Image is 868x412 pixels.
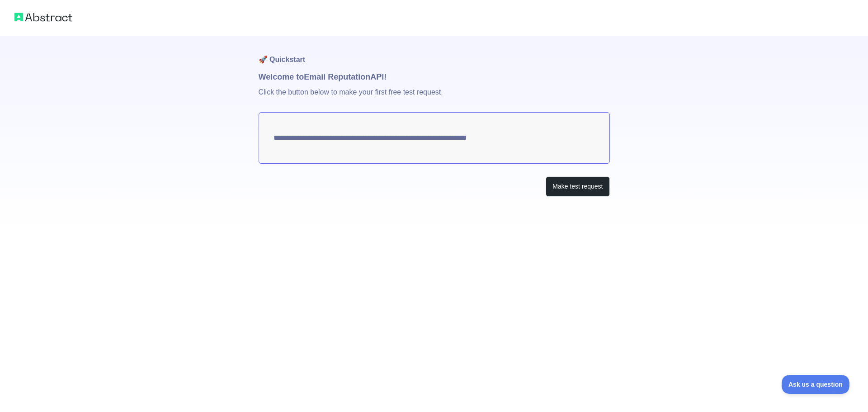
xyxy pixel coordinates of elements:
p: Click the button below to make your first free test request. [259,83,610,112]
iframe: Toggle Customer Support [782,375,850,394]
img: Abstract logo [14,11,72,24]
h1: 🚀 Quickstart [259,36,610,71]
button: Make test request [546,176,609,197]
h1: Welcome to Email Reputation API! [259,71,610,83]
